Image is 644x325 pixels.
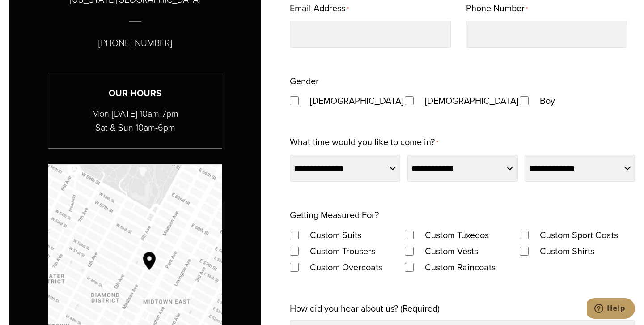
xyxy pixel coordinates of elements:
[301,243,384,259] label: Custom Trousers
[416,93,517,109] label: [DEMOGRAPHIC_DATA]
[48,107,222,135] p: Mon-[DATE] 10am-7pm Sat & Sun 10am-6pm
[290,207,379,223] legend: Getting Measured For?
[416,243,487,259] label: Custom Vests
[301,259,391,275] label: Custom Overcoats
[301,227,370,243] label: Custom Suits
[587,298,635,321] iframe: Opens a widget where you can chat to one of our agents
[290,300,440,316] label: How did you hear about us? (Required)
[416,259,504,275] label: Custom Raincoats
[98,36,172,50] p: [PHONE_NUMBER]
[301,93,402,109] label: [DEMOGRAPHIC_DATA]
[290,134,438,151] label: What time would you like to come in?
[416,227,498,243] label: Custom Tuxedos
[531,227,627,243] label: Custom Sport Coats
[290,73,319,89] legend: Gender
[531,243,603,259] label: Custom Shirts
[531,93,564,109] label: Boy
[48,86,222,100] h3: Our Hours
